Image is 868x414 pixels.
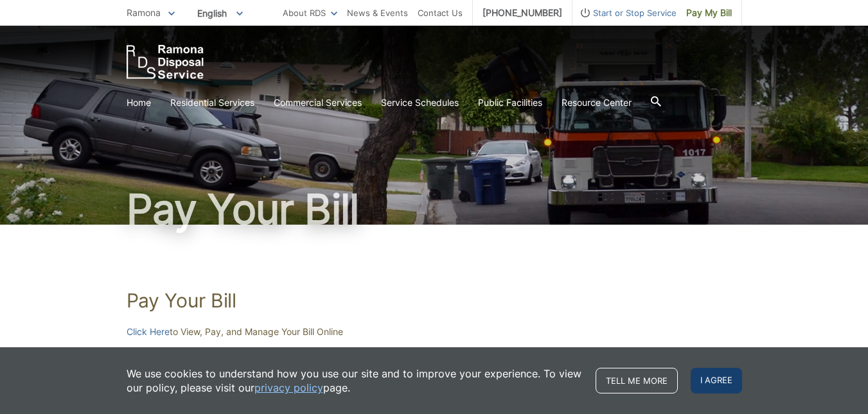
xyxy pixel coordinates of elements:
a: Resource Center [562,96,632,110]
a: Click Here [127,325,170,339]
h1: Pay Your Bill [127,289,742,312]
a: Contact Us [418,6,463,20]
a: privacy policy [254,381,323,395]
span: I agree [691,368,742,393]
span: Ramona [127,7,161,18]
a: EDCD logo. Return to the homepage. [127,45,204,79]
a: Public Facilities [478,96,542,110]
p: We use cookies to understand how you use our site and to improve your experience. To view our pol... [127,367,583,395]
a: About RDS [283,6,337,20]
a: News & Events [347,6,408,20]
span: Pay My Bill [686,6,732,20]
p: to View, Pay, and Manage Your Bill Online [127,325,742,339]
span: English [188,3,252,24]
a: Residential Services [170,96,254,110]
a: Home [127,96,151,110]
a: Commercial Services [274,96,362,110]
a: Service Schedules [381,96,459,110]
a: Tell me more [596,368,678,393]
h1: Pay Your Bill [127,189,742,230]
